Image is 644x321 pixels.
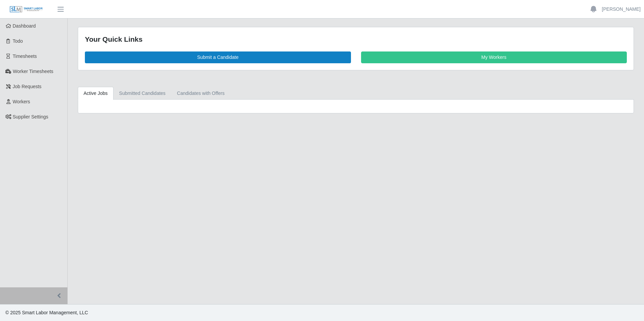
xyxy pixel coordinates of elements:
a: My Workers [361,51,627,63]
span: Workers [13,99,30,104]
a: [PERSON_NAME] [602,6,641,13]
a: Submit a Candidate [85,51,351,63]
span: Supplier Settings [13,114,49,119]
span: Todo [13,38,23,44]
div: Your Quick Links [85,34,627,45]
a: Active Jobs [78,87,114,100]
span: Dashboard [13,23,36,29]
a: Candidates with Offers [171,87,230,100]
span: Timesheets [13,53,37,59]
img: SLM Logo [9,6,43,13]
a: Submitted Candidates [114,87,171,100]
span: © 2025 Smart Labor Management, LLC [5,310,88,315]
span: Job Requests [13,84,42,89]
span: Worker Timesheets [13,69,53,74]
